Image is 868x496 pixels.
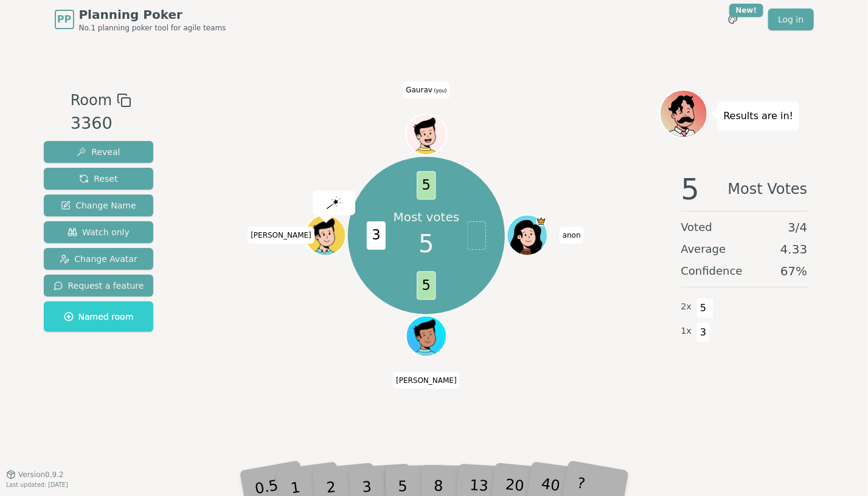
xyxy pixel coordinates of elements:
button: Reveal [44,141,154,163]
span: 2 x [681,300,692,314]
span: 3 / 4 [788,219,807,236]
a: PPPlanning PokerNo.1 planning poker tool for agile teams [55,6,226,33]
span: No.1 planning poker tool for agile teams [79,23,226,33]
span: Watch only [68,226,130,238]
span: Named room [64,311,134,323]
span: Request a feature [54,280,144,292]
p: Most votes [394,208,460,226]
button: New! [722,9,744,30]
span: 5 [696,298,710,319]
button: Change Avatar [44,248,154,270]
span: 5 [417,271,436,300]
button: Change Name [44,195,154,216]
span: 4.33 [780,241,808,258]
span: Version 0.9.2 [18,470,64,480]
span: Click to change your name [393,372,460,389]
span: 5 [418,226,434,262]
button: Request a feature [44,275,154,297]
span: 5 [681,174,700,204]
div: 3360 [71,111,131,136]
span: 3 [367,221,386,250]
button: Watch only [44,221,154,243]
p: Results are in! [724,108,794,125]
img: reveal [327,196,341,208]
a: Log in [768,9,813,30]
span: Reset [79,173,117,185]
span: Average [681,241,726,258]
button: Named room [44,301,154,332]
span: (you) [432,88,447,94]
span: Confidence [681,263,743,280]
span: Room [71,89,112,111]
span: Change Avatar [60,253,137,265]
span: 67 % [780,263,807,280]
span: Planning Poker [79,6,226,23]
div: New! [729,4,764,17]
button: Click to change your avatar [408,115,446,154]
span: Click to change your name [248,227,314,244]
span: anon is the host [536,216,546,227]
span: Reveal [77,146,120,158]
span: PP [57,12,71,27]
span: Click to change your name [560,227,584,244]
span: 3 [696,322,710,343]
span: Most Votes [728,174,808,204]
span: 1 x [681,325,692,338]
span: Change Name [61,199,136,212]
button: Version0.9.2 [6,470,64,480]
span: 5 [417,171,436,199]
button: Reset [44,168,154,190]
span: Voted [681,219,713,236]
span: Last updated: [DATE] [6,481,68,488]
span: Click to change your name [403,81,450,98]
